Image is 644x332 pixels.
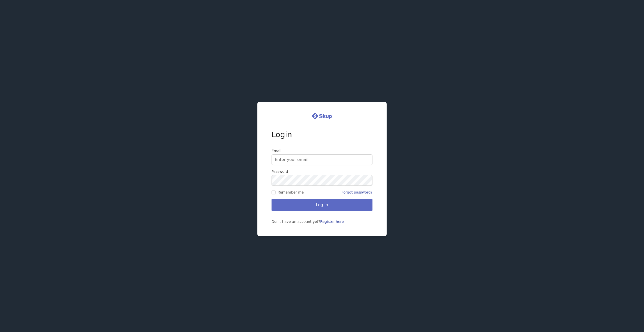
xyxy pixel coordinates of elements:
[272,148,372,153] label: Email
[272,219,372,224] div: Don't have an account yet?
[272,190,276,194] input: Remember me
[272,169,372,174] label: Password
[272,199,372,211] button: Log in
[278,190,304,195] span: Remember me
[272,154,372,165] input: Enter your email
[272,130,372,148] h1: Login
[320,220,344,224] a: Register here
[341,190,372,194] a: Forgot password?
[312,112,332,120] img: logo.svg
